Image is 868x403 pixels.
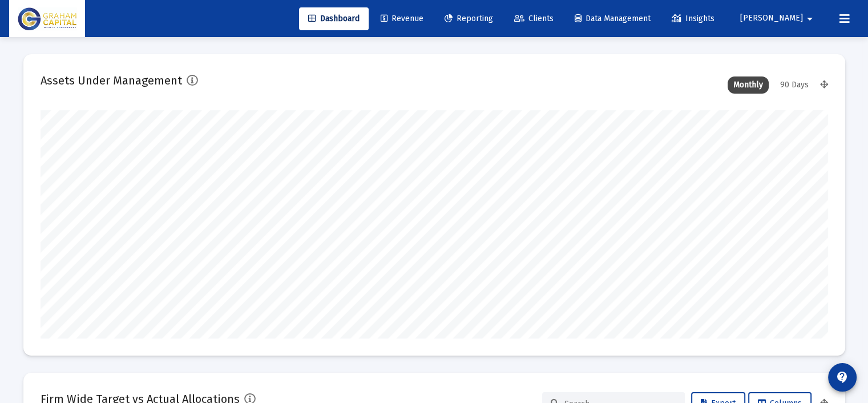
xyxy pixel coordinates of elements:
span: Clients [514,14,554,23]
div: 90 Days [774,76,814,94]
h2: Assets Under Management [41,71,182,90]
span: Data Management [575,14,651,23]
span: Dashboard [308,14,360,23]
a: Reporting [435,7,502,30]
span: Revenue [381,14,423,23]
button: [PERSON_NAME] [726,7,830,30]
a: Insights [663,7,724,30]
a: Revenue [372,7,433,30]
mat-icon: contact_support [835,370,849,384]
span: Reporting [445,14,493,23]
span: Insights [672,14,714,23]
a: Dashboard [299,7,369,30]
a: Data Management [566,7,660,30]
a: Clients [505,7,563,30]
mat-icon: arrow_drop_down [803,7,817,30]
img: Dashboard [18,7,76,30]
div: Monthly [728,76,769,94]
span: [PERSON_NAME] [740,14,803,23]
